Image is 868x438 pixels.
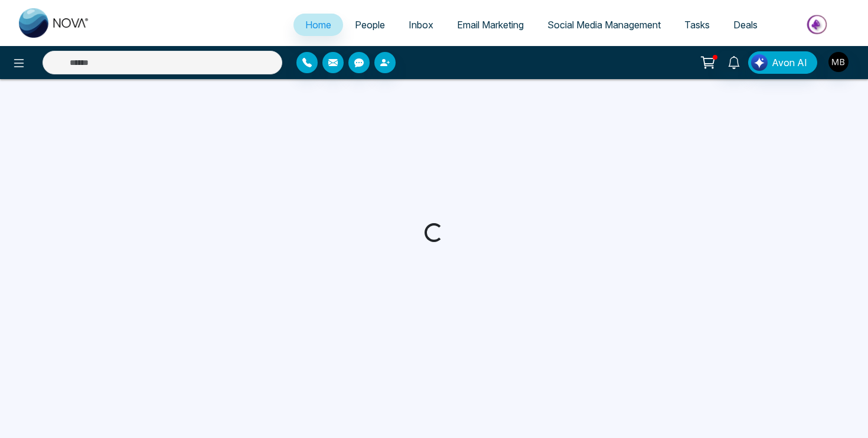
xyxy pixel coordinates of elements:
img: Nova CRM Logo [19,8,90,38]
a: Email Marketing [445,14,536,36]
button: Avon AI [748,51,817,74]
a: Inbox [397,14,445,36]
span: People [355,19,385,31]
a: Home [293,14,343,36]
span: Social Media Management [547,19,661,31]
img: Lead Flow [751,54,768,71]
span: Avon AI [772,55,807,70]
span: Home [305,19,331,31]
a: Social Media Management [536,14,673,36]
span: Email Marketing [457,19,524,31]
span: Inbox [409,19,433,31]
img: Market-place.gif [775,11,861,38]
a: Tasks [673,14,722,36]
a: Deals [722,14,769,36]
span: Deals [733,19,758,31]
span: Tasks [684,19,710,31]
img: User Avatar [828,52,849,72]
a: People [343,14,397,36]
